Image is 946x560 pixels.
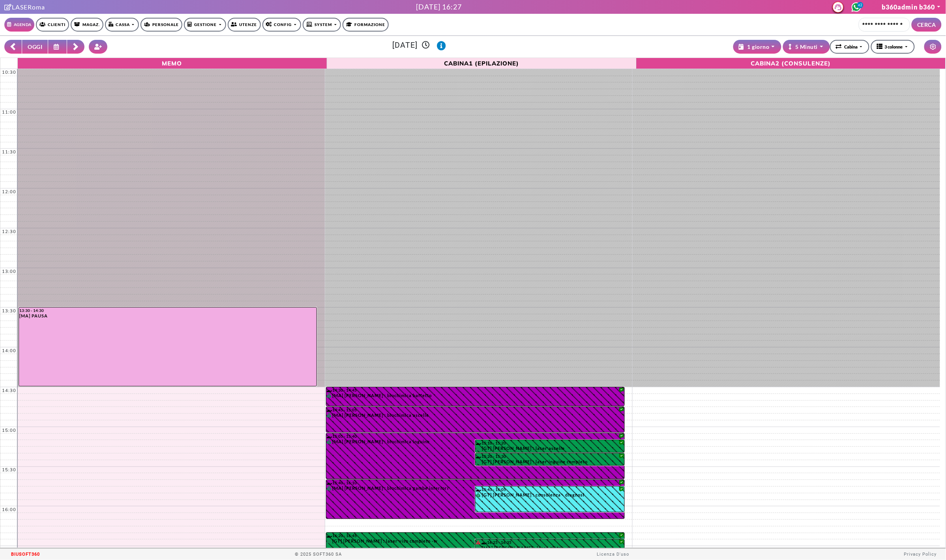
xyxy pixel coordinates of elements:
i: PAGATO [327,539,333,543]
i: PAGATO [327,439,333,444]
a: Clicca per andare alla pagina di firmaLASERoma [4,3,45,11]
a: SYSTEM [303,18,341,32]
a: b360admin b360 [882,3,941,11]
div: [MA] [PERSON_NAME] : biochimica inguine [327,439,624,446]
div: 11:30 [0,149,18,155]
div: 5 Minuti [789,43,818,51]
div: 15:10 - 15:20 [476,441,624,445]
div: [GT] [PERSON_NAME] : laser ascelle [476,446,624,452]
div: 10:30 [0,69,18,75]
div: 15:30 [0,467,18,472]
div: [DATE] 16:27 [416,2,462,12]
div: 11:00 [0,109,18,115]
i: PAGATO [327,486,333,490]
i: Clicca per andare alla pagina di firma [4,4,12,10]
a: Agenda [4,18,34,32]
div: 1 giorno [739,43,770,51]
i: Il cliente ha degli insoluti [476,540,480,544]
div: 16:20 - 16:45 [327,533,624,538]
a: Utenze [228,18,261,32]
div: 14:45 - 15:05 [327,407,624,412]
a: Magaz. [71,18,103,32]
a: Config [262,18,301,32]
div: [GT] [PERSON_NAME] : laser inguine completo [476,459,624,465]
div: 12:00 [0,189,18,194]
div: 15:45 - 16:05 [476,487,624,492]
a: Formazione [343,18,389,32]
div: 15:20 - 15:30 [476,454,624,459]
div: [GT] [PERSON_NAME] : laser viso completo -w [327,538,624,546]
span: 42 [857,2,864,8]
a: Licenza D'uso [597,552,629,557]
div: 12:30 [0,229,18,234]
div: [MA] [PERSON_NAME] : biochimica ascelle [327,413,624,420]
div: 15:05 - 15:40 [327,434,624,439]
button: Crea nuovo contatto rapido [89,40,108,54]
div: 14:30 [0,388,18,393]
div: [GT] [PERSON_NAME] : consulenza - diagnosi [476,492,624,500]
div: 16:00 [0,507,18,512]
a: Clienti [36,18,69,32]
div: [MA] [PERSON_NAME] : laser gluteo -w [476,545,624,552]
div: 16:30 [0,547,18,552]
input: Cerca cliente... [859,18,910,32]
i: PAGATO [327,393,333,398]
a: Cassa [105,18,139,32]
i: PAGATO [476,459,482,464]
i: PAGATO [327,413,333,417]
button: CERCA [912,18,942,32]
button: OGGI [22,40,48,54]
div: 14:00 [0,348,18,353]
div: 13:30 [0,308,18,314]
h3: [DATE] [112,41,727,50]
div: 13:00 [0,269,18,274]
i: PAGATO [476,546,482,550]
a: Gestione [184,18,226,32]
span: CABINA1 (epilazione) [329,59,634,67]
a: Personale [140,18,182,32]
div: 15:40 - 16:10 [327,480,624,485]
div: 15:00 [0,427,18,433]
i: PAGATO [476,493,482,497]
span: Memo [20,59,325,67]
div: 13:30 - 14:30 [19,308,316,313]
div: [MA] PAUSA [19,313,316,318]
i: PAGATO [476,446,482,450]
div: 14:30 - 14:45 [327,388,624,392]
span: CABINA2 (consulenze) [639,59,944,67]
div: [MA] [PERSON_NAME] : biochimica baffetto [327,393,624,400]
div: 16:25 - 16:35 [476,540,624,545]
div: [MA] [PERSON_NAME] : biochimica gambe inferiori [327,485,624,493]
a: Privacy Policy [904,552,937,557]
